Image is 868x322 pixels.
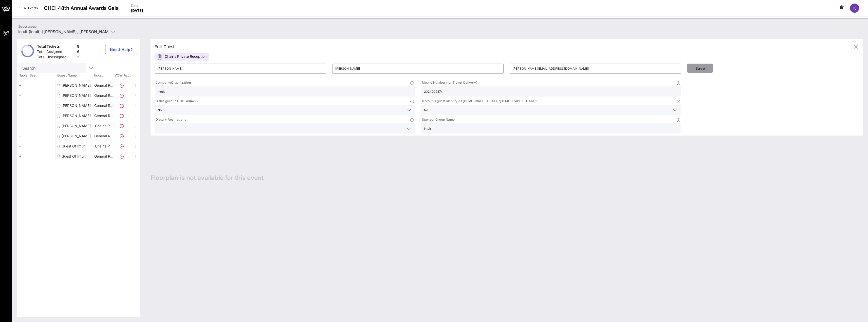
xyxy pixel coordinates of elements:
p: Chair's P… [94,141,114,151]
p: Company/Organization [155,80,191,85]
div: - [17,121,55,131]
div: No [421,105,681,115]
div: - [17,101,55,111]
p: General R… [94,151,114,161]
span: All Events [24,6,38,10]
div: Total Tickets [37,44,75,50]
p: Sponsor Group Name [421,117,455,122]
div: Edit Guest [155,43,178,50]
span: Save [691,66,709,70]
div: No [155,105,415,115]
input: Email* [513,65,678,73]
span: VOW Acct [114,73,131,78]
p: General R… [94,131,114,141]
div: - [17,80,55,90]
button: Save [687,64,713,73]
div: - [17,141,55,151]
div: - [17,131,55,141]
div: K [850,4,859,13]
div: 2 [77,54,79,61]
div: - [17,151,55,161]
button: Need Help? [105,45,137,54]
div: Ursula Wojchiechowski [62,131,91,141]
div: Total Assigned [37,49,75,55]
span: - [177,45,178,49]
input: Last Name* [335,65,501,73]
span: K [853,6,856,11]
p: Chair's P… [94,121,114,131]
p: Mobile Number (for Ticket Delivery) [421,80,477,85]
span: Ticket [93,73,114,78]
div: Tyler Cozzens [62,121,91,131]
div: Alexander Monterubbio [62,80,91,90]
div: Chair's Private Reception [155,53,209,61]
div: 6 [77,49,79,55]
div: Total Unassigned [37,54,75,61]
div: 8 [77,44,79,50]
div: - [17,111,55,121]
div: No [424,108,428,112]
p: Is this guest a CHCI Alumni? [155,99,198,104]
div: No [158,108,162,112]
label: Select group [18,25,36,28]
span: Table, Seat [17,73,55,78]
span: Floorplan is not available for this event [151,174,264,182]
div: - [17,90,55,101]
span: Need Help? [109,47,133,52]
input: First Name* [158,65,323,73]
p: [DATE] [131,8,143,13]
div: Erik Rettig [62,90,91,101]
p: General R… [94,111,114,121]
div: Michelle Lease [62,111,91,121]
p: General R… [94,90,114,101]
p: Does this guest identify as [DEMOGRAPHIC_DATA]/[DEMOGRAPHIC_DATA]? [421,99,537,104]
p: General R… [94,80,114,90]
div: Jennifer Raghavan [62,101,91,111]
p: General R… [94,101,114,111]
span: Guest Name [55,73,93,78]
div: Guest Of Intuit [62,141,86,151]
div: Guest Of Intuit [62,151,86,161]
a: All Events [16,4,41,12]
p: Dietary Restrictions [155,117,186,122]
p: Date [131,3,143,8]
span: CHCI 48th Annual Awards Gala [44,4,119,12]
